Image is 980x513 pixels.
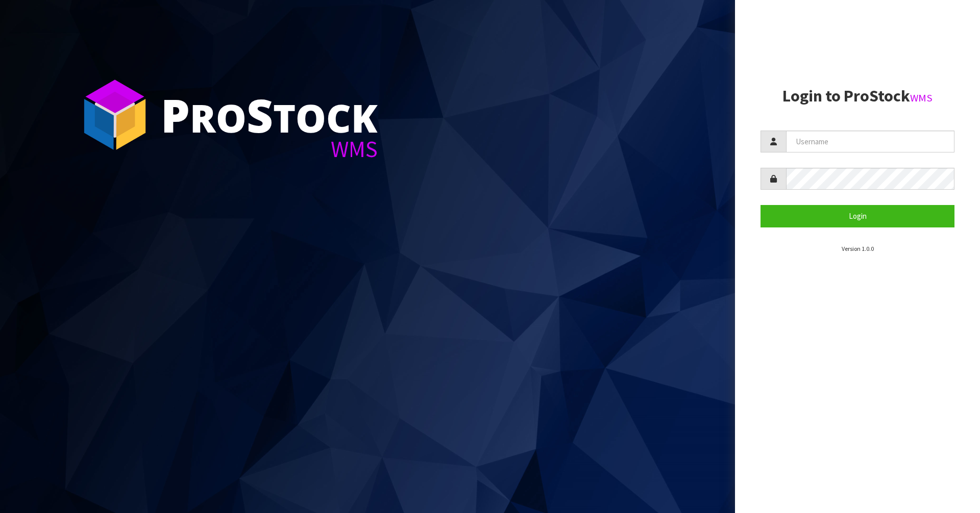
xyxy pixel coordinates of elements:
button: Login [761,205,954,227]
span: P [161,84,190,146]
span: S [247,84,273,146]
h2: Login to ProStock [761,87,954,105]
input: Username [786,131,954,152]
div: ro tock [161,92,378,138]
img: ProStock Cube [77,76,153,153]
div: WMS [161,138,378,161]
small: Version 1.0.0 [842,245,874,252]
small: WMS [910,91,933,105]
